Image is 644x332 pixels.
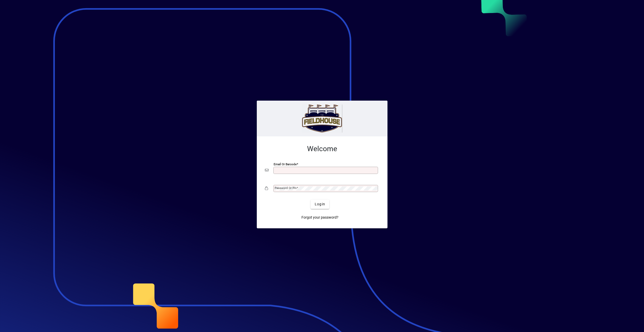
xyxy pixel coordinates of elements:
span: Login [315,201,325,207]
h2: Welcome [265,145,379,153]
mat-label: Password or Pin [275,186,297,190]
a: Forgot your password? [299,213,341,222]
span: Forgot your password? [301,215,338,220]
button: Login [311,200,329,209]
mat-label: Email or Barcode [274,162,297,166]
